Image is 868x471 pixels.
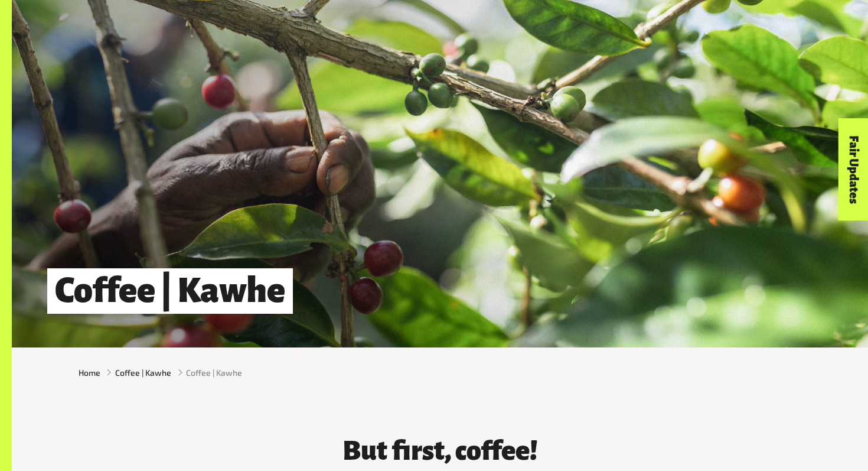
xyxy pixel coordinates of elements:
a: Home [79,366,100,379]
h3: But first, coffee! [263,436,617,466]
a: Coffee | Kawhe [115,366,171,379]
span: Coffee | Kawhe [186,366,242,379]
h1: Coffee | Kawhe [47,268,293,314]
